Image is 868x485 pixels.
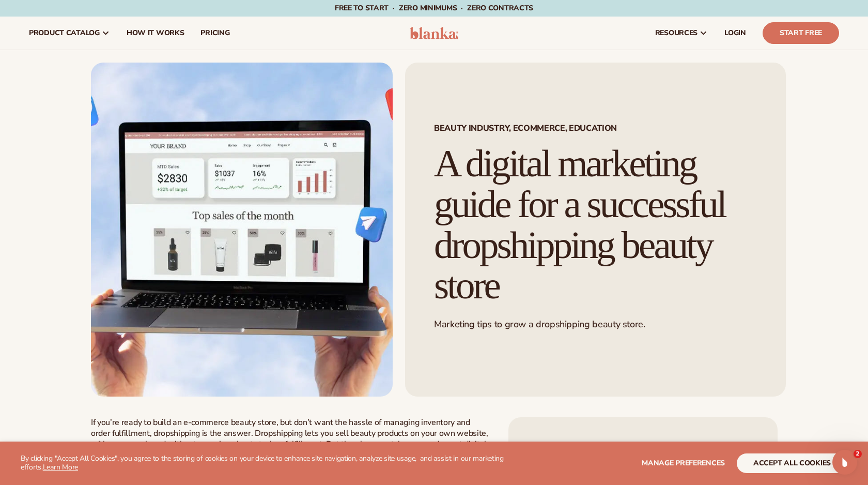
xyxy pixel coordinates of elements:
p: By clicking "Accept All Cookies", you agree to the storing of cookies on your device to enhance s... [21,454,506,472]
span: If you’re ready to build an e-commerce beauty store, but don’t want the hassle of managing invent... [91,417,488,460]
button: Manage preferences [642,453,725,473]
a: product catalog [21,17,118,50]
a: pricing [192,17,238,50]
a: How It Works [118,17,193,50]
a: LOGIN [716,17,754,50]
h1: A digital marketing guide for a successful dropshipping beauty store [434,143,757,306]
img: Laptop in the sky with skincare store [91,63,393,397]
span: product catalog [29,29,100,37]
span: pricing [200,29,229,37]
span: Marketing tips to grow a dropshipping beauty store. [434,318,645,330]
span: 2 [854,450,862,458]
span: LOGIN [724,29,746,37]
span: Beauty Industry, Ecommerce, Education [434,124,757,132]
a: Start Free [763,22,839,44]
span: Free to start · ZERO minimums · ZERO contracts [335,3,533,13]
span: Manage preferences [642,458,725,468]
img: logo [410,27,459,39]
iframe: Intercom live chat [832,450,857,475]
span: How It Works [127,29,184,37]
a: Learn More [43,462,78,472]
a: resources [647,17,716,50]
button: accept all cookies [737,453,847,473]
span: resources [655,29,698,37]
